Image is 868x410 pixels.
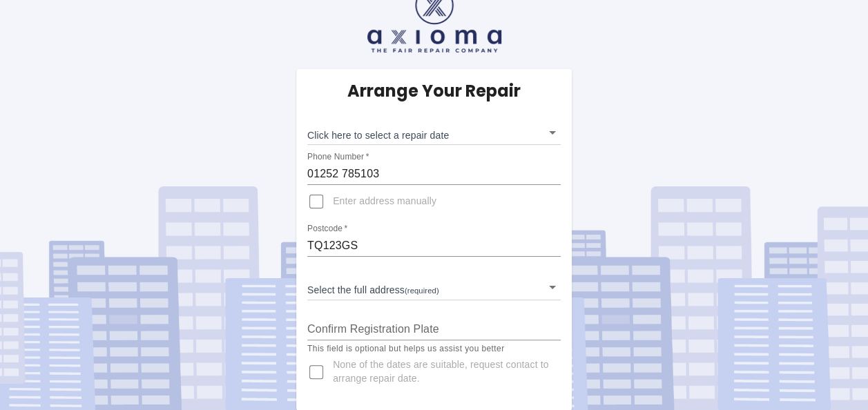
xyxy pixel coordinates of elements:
h5: Arrange Your Repair [347,80,521,102]
p: This field is optional but helps us assist you better [307,342,561,356]
span: None of the dates are suitable, request contact to arrange repair date. [333,358,550,386]
label: Postcode [307,223,347,235]
span: Enter address manually [333,195,436,208]
label: Phone Number [307,151,369,163]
